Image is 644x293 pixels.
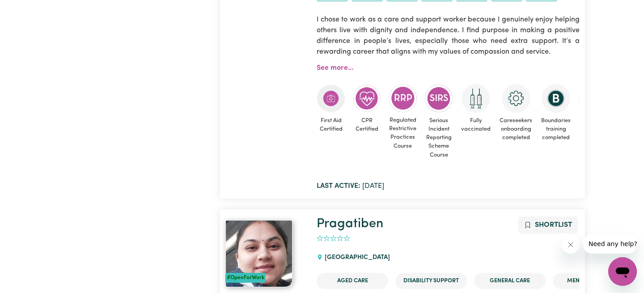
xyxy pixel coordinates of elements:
[424,113,453,163] span: Serious Incident Reporting Scheme Course
[579,113,607,154] span: COVID-19 infection control training
[225,273,266,283] div: #OpenForWork
[352,84,381,113] img: Care and support worker has completed CPR Certification
[583,234,637,254] iframe: Message from company
[395,273,467,289] li: Disability Support
[317,183,360,190] b: Last active:
[317,9,580,63] p: I chose to work as a care and support worker because I genuinely enjoy helping others live with d...
[460,113,491,137] span: Fully vaccinated
[317,234,350,244] div: add rating by typing an integer from 0 to 5 or pressing arrow keys
[317,273,388,289] li: Aged Care
[562,236,580,254] iframe: Close message
[317,84,345,113] img: Care and support worker has completed First Aid Certification
[5,6,54,13] span: Need any help?
[424,84,453,113] img: CS Academy: Serious Incident Reporting Scheme course completed
[352,113,381,137] span: CPR Certified
[317,183,384,190] span: [DATE]
[553,273,624,289] li: Mental Health
[502,84,530,113] img: CS Academy: Careseekers Onboarding course completed
[499,113,533,146] span: Careseekers onboarding completed
[388,112,417,154] span: Regulated Restrictive Practices Course
[225,220,292,287] img: View Pragatiben's profile
[518,217,578,234] button: Add to shortlist
[579,84,607,113] img: CS Academy: COVID-19 Infection Control Training course completed
[389,84,417,112] img: CS Academy: Regulated Restrictive Practices course completed
[462,84,490,113] img: Care and support worker has received 2 doses of COVID-19 vaccine
[317,217,383,230] a: Pragatiben
[225,220,306,287] a: Pragatiben#OpenForWork
[540,113,572,146] span: Boundaries training completed
[317,64,353,72] a: See more...
[535,221,572,229] span: Shortlist
[542,84,570,113] img: CS Academy: Boundaries in care and support work course completed
[474,273,546,289] li: General Care
[317,113,345,137] span: First Aid Certified
[608,257,637,286] iframe: Button to launch messaging window
[317,246,395,270] div: [GEOGRAPHIC_DATA]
